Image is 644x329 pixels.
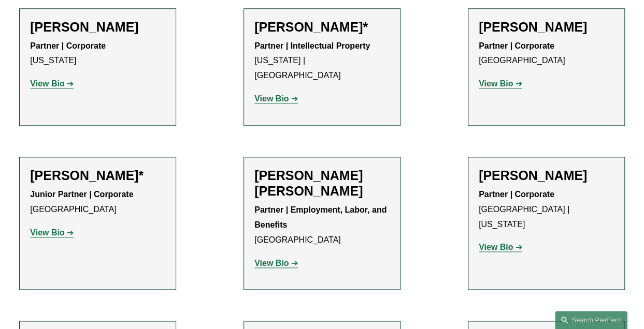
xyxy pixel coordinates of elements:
[254,41,370,50] strong: Partner | Intellectual Property
[30,41,106,50] strong: Partner | Corporate
[254,203,390,247] p: [GEOGRAPHIC_DATA]
[479,41,554,50] strong: Partner | Corporate
[30,79,74,88] a: View Bio
[479,187,614,232] p: [GEOGRAPHIC_DATA] | [US_STATE]
[555,311,627,329] a: Search this site
[254,94,298,103] a: View Bio
[254,259,289,267] strong: View Bio
[479,19,614,35] h2: [PERSON_NAME]
[254,205,389,229] strong: Partner | Employment, Labor, and Benefits
[254,19,390,35] h2: [PERSON_NAME]*
[479,243,513,251] strong: View Bio
[30,168,165,183] h2: [PERSON_NAME]*
[479,39,614,69] p: [GEOGRAPHIC_DATA]
[30,39,165,69] p: [US_STATE]
[30,19,165,35] h2: [PERSON_NAME]
[254,39,390,83] p: [US_STATE] | [GEOGRAPHIC_DATA]
[30,79,64,88] strong: View Bio
[30,190,133,199] strong: Junior Partner | Corporate
[479,168,614,183] h2: [PERSON_NAME]
[30,187,165,217] p: [GEOGRAPHIC_DATA]
[254,259,298,267] a: View Bio
[30,228,74,237] a: View Bio
[479,243,522,251] a: View Bio
[479,79,513,88] strong: View Bio
[254,168,390,199] h2: [PERSON_NAME] [PERSON_NAME]
[254,94,289,103] strong: View Bio
[479,190,554,199] strong: Partner | Corporate
[30,228,64,237] strong: View Bio
[479,79,522,88] a: View Bio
